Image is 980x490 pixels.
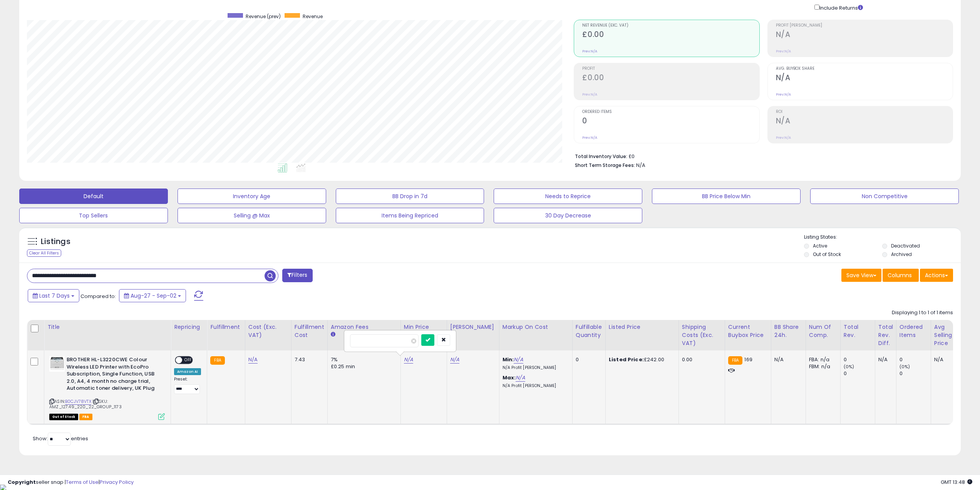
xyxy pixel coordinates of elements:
[49,414,78,420] span: All listings that are currently out of stock and unavailable for purchase on Amazon
[920,269,953,282] button: Actions
[210,323,241,331] div: Fulfillment
[450,323,496,331] div: [PERSON_NAME]
[514,356,523,364] a: N/A
[503,365,566,370] p: N/A Profit [PERSON_NAME]
[809,363,834,370] div: FBM: n/a
[813,242,827,249] label: Active
[49,356,65,372] img: 41zN7dBixXL._SL40_.jpg
[295,323,324,339] div: Fulfillment Cost
[682,323,722,347] div: Shipping Costs (Exc. VAT)
[336,208,484,223] button: Items Being Repriced
[776,110,953,114] span: ROI
[336,189,484,204] button: BB Drop in 7d
[28,289,79,302] button: Last 7 Days
[100,478,134,486] a: Privacy Policy
[776,73,953,84] h2: N/A
[582,116,759,127] h2: 0
[182,357,194,364] span: OFF
[80,293,116,300] span: Compared to:
[331,356,395,363] div: 7%
[804,234,961,241] p: Listing States:
[891,251,912,258] label: Archived
[248,323,288,339] div: Cost (Exc. VAT)
[49,398,122,410] span: | SKU: AMZ_127.49_220_22_GROUP_1173
[883,269,919,282] button: Columns
[636,162,645,169] span: N/A
[744,356,752,363] span: 169
[728,323,768,339] div: Current Buybox Price
[404,356,413,364] a: N/A
[131,292,176,300] span: Aug-27 - Sep-02
[503,383,566,389] p: N/A Profit [PERSON_NAME]
[174,368,201,375] div: Amazon AI
[582,92,597,97] small: Prev: N/A
[776,116,953,127] h2: N/A
[809,3,872,12] div: Include Returns
[609,356,644,363] b: Listed Price:
[844,364,854,370] small: (0%)
[575,153,627,160] b: Total Inventory Value:
[503,323,569,331] div: Markup on Cost
[776,30,953,40] h2: N/A
[499,320,572,350] th: The percentage added to the cost of goods (COGS) that forms the calculator for Min & Max prices.
[19,208,168,223] button: Top Sellers
[582,30,759,40] h2: £0.00
[776,49,791,54] small: Prev: N/A
[503,356,514,363] b: Min:
[878,356,890,363] div: N/A
[774,356,800,363] div: N/A
[776,67,953,71] span: Avg. Buybox Share
[246,13,281,20] span: Revenue (prev)
[576,323,602,339] div: Fulfillable Quantity
[900,356,931,363] div: 0
[119,289,186,302] button: Aug-27 - Sep-02
[888,271,912,279] span: Columns
[810,189,959,204] button: Non Competitive
[178,189,326,204] button: Inventory Age
[776,135,791,140] small: Prev: N/A
[900,370,931,377] div: 0
[178,208,326,223] button: Selling @ Max
[66,478,99,486] a: Terms of Use
[174,377,201,394] div: Preset:
[809,356,834,363] div: FBA: n/a
[878,323,893,347] div: Total Rev. Diff.
[8,478,36,486] strong: Copyright
[609,323,675,331] div: Listed Price
[27,249,61,257] div: Clear All Filters
[331,323,397,331] div: Amazon Fees
[331,331,335,338] small: Amazon Fees.
[503,374,516,381] b: Max:
[941,478,972,486] span: 2025-09-10 13:48 GMT
[844,323,872,339] div: Total Rev.
[900,364,910,370] small: (0%)
[65,398,91,405] a: B0CJV78VTX
[8,479,134,486] div: seller snap | |
[39,292,70,300] span: Last 7 Days
[844,356,875,363] div: 0
[331,363,395,370] div: £0.25 min
[248,356,258,364] a: N/A
[582,67,759,71] span: Profit
[404,323,444,331] div: Min Price
[295,356,322,363] div: 7.43
[844,370,875,377] div: 0
[776,92,791,97] small: Prev: N/A
[582,135,597,140] small: Prev: N/A
[33,435,88,442] span: Show: entries
[494,208,642,223] button: 30 Day Decrease
[934,323,962,347] div: Avg Selling Price
[303,13,323,20] span: Revenue
[841,269,881,282] button: Save View
[582,73,759,84] h2: £0.00
[282,269,312,282] button: Filters
[809,323,837,339] div: Num of Comp.
[892,309,953,317] div: Displaying 1 to 1 of 1 items
[609,356,673,363] div: £242.00
[49,356,165,419] div: ASIN:
[934,356,960,363] div: N/A
[79,414,92,420] span: FBA
[19,189,168,204] button: Default
[891,242,920,249] label: Deactivated
[776,24,953,28] span: Profit [PERSON_NAME]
